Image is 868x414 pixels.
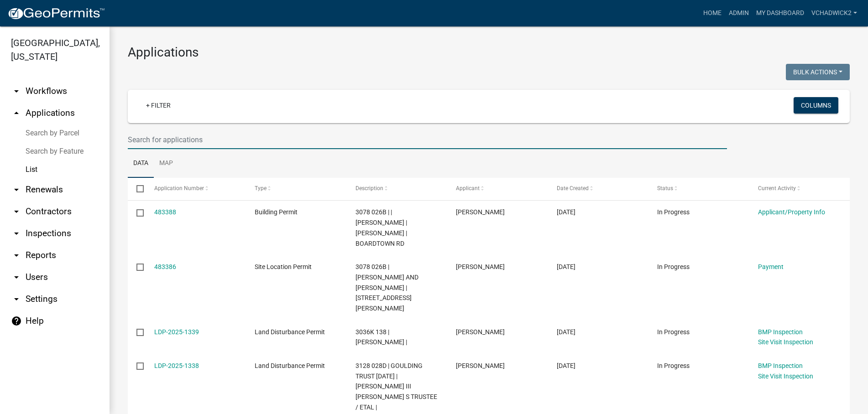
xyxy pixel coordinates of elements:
input: Search for applications [128,130,727,149]
span: In Progress [657,328,690,336]
datatable-header-cell: Applicant [447,178,548,200]
span: Description [356,185,383,191]
a: Applicant/Property Info [758,208,825,216]
a: + Filter [139,97,178,114]
span: TROY BREITMANN [456,263,505,270]
datatable-header-cell: Description [346,178,447,200]
a: 483388 [154,208,176,216]
span: MATT TEAGUE [456,362,505,369]
datatable-header-cell: Select [128,178,145,200]
i: arrow_drop_down [11,272,22,283]
datatable-header-cell: Type [246,178,347,200]
span: In Progress [657,263,690,270]
span: 09/24/2025 [557,362,575,369]
span: Application Number [154,185,204,191]
i: arrow_drop_down [11,86,22,97]
a: BMP Inspection [758,328,803,336]
span: 09/24/2025 [557,328,575,336]
datatable-header-cell: Current Activity [749,178,850,200]
a: Site Visit Inspection [758,338,813,346]
span: 09/24/2025 [557,263,575,270]
span: Land Disturbance Permit [255,362,325,369]
a: Admin [725,5,753,22]
a: Data [128,149,154,178]
i: arrow_drop_up [11,108,22,119]
i: arrow_drop_down [11,294,22,305]
a: BMP Inspection [758,362,803,369]
span: Building Permit [255,208,298,216]
a: LDP-2025-1339 [154,328,199,336]
span: Site Location Permit [255,263,312,270]
a: VChadwick2 [808,5,861,22]
i: arrow_drop_down [11,250,22,261]
button: Columns [794,97,838,114]
a: LDP-2025-1338 [154,362,199,369]
datatable-header-cell: Application Number [145,178,246,200]
a: Payment [758,263,784,270]
span: In Progress [657,208,690,216]
span: TROY BREITMANN [456,208,505,216]
span: MARK SCHWAB [456,328,505,336]
datatable-header-cell: Date Created [548,178,648,200]
span: 3078 026B | TROY AND AMY BREITMANN | 21 PARKS RD [356,263,418,312]
a: Home [700,5,725,22]
span: Applicant [456,185,480,191]
i: arrow_drop_down [11,228,22,239]
i: help [11,316,22,326]
a: Map [154,149,178,178]
h3: Applications [128,45,850,60]
i: arrow_drop_down [11,206,22,217]
a: 483386 [154,263,176,270]
span: 3036K 138 | MARK L SCHWAB | [356,328,407,346]
span: Land Disturbance Permit [255,328,325,336]
a: My Dashboard [753,5,808,22]
datatable-header-cell: Status [648,178,749,200]
span: Status [657,185,673,191]
span: Current Activity [758,185,796,191]
span: 3128 028D | GOULDING TRUST 12.15.2022 | GOULDING III THOMAS S TRUSTEE / ETAL | [356,362,437,411]
span: Type [255,185,267,191]
span: 3078 026B | | TROY BREITMANN | BREITMANN AMY C | BOARDTOWN RD [356,208,407,247]
span: 09/24/2025 [557,208,575,216]
button: Bulk Actions [786,64,850,80]
i: arrow_drop_down [11,184,22,195]
a: Site Visit Inspection [758,373,813,380]
span: In Progress [657,362,690,369]
span: Date Created [557,185,589,191]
